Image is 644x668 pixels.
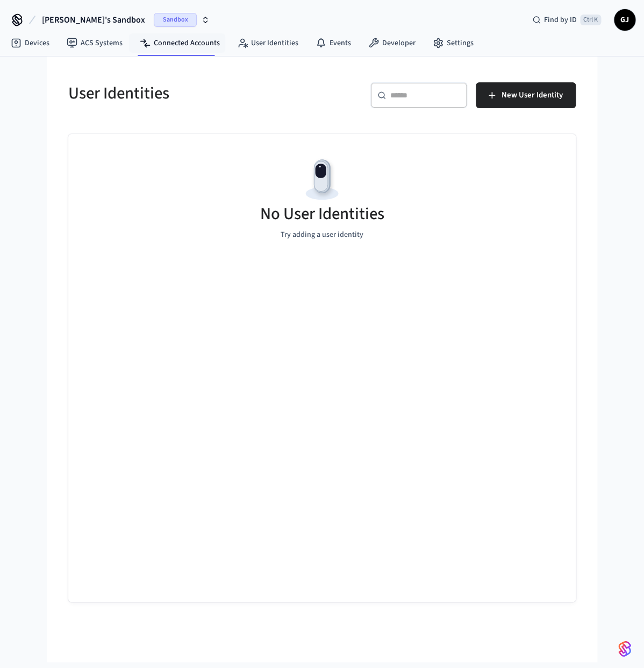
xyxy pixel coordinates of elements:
span: Find by ID [544,15,577,25]
span: Sandbox [154,13,197,27]
a: Devices [2,33,58,53]
div: Find by IDCtrl K [524,10,610,30]
img: SeamLogoGradient.69752ec5.svg [618,640,631,657]
a: Events [307,33,360,53]
h5: No User Identities [260,203,384,225]
span: [PERSON_NAME]'s Sandbox [42,13,145,26]
img: Devices Empty State [298,156,346,204]
span: GJ [615,10,634,30]
h5: User Identities [68,82,316,104]
button: New User Identity [476,82,576,108]
button: GJ [614,9,635,31]
a: User Identities [228,33,307,53]
p: Try adding a user identity [281,229,363,241]
span: New User Identity [502,88,563,102]
a: ACS Systems [58,33,131,53]
span: Ctrl K [580,15,601,25]
a: Connected Accounts [131,33,228,53]
a: Settings [424,33,482,53]
a: Developer [360,33,424,53]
